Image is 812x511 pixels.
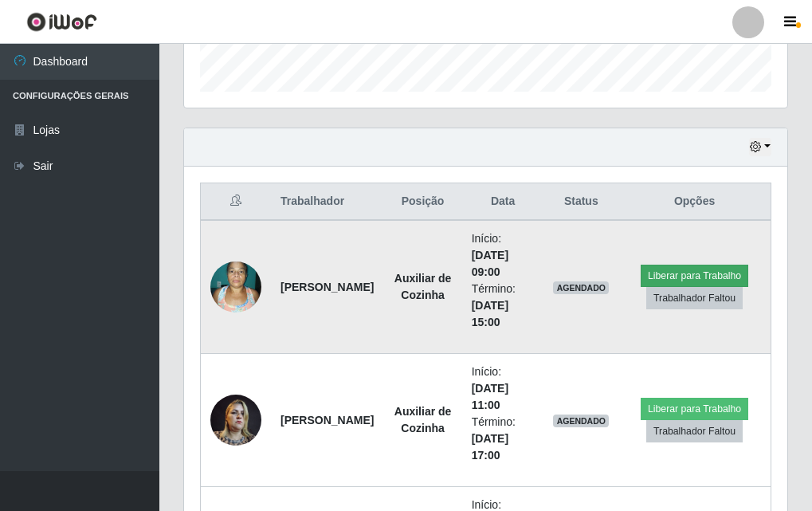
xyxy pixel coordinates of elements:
strong: [PERSON_NAME] [280,414,374,426]
img: 1677665450683.jpeg [210,253,261,320]
img: 1672867768596.jpeg [210,386,261,454]
th: Trabalhador [271,183,383,221]
button: Trabalhador Faltou [646,420,743,442]
time: [DATE] 09:00 [472,249,508,278]
th: Posição [383,183,461,221]
li: Término: [472,414,535,464]
time: [DATE] 17:00 [472,432,508,462]
time: [DATE] 11:00 [472,382,508,411]
li: Término: [472,281,535,331]
button: Liberar para Trabalho [641,398,748,420]
time: [DATE] 15:00 [472,299,508,328]
button: Liberar para Trabalho [641,265,748,287]
strong: [PERSON_NAME] [280,281,374,293]
span: AGENDADO [553,281,609,294]
th: Data [462,183,544,221]
strong: Auxiliar de Cozinha [394,272,452,301]
strong: Auxiliar de Cozinha [394,405,452,434]
th: Opções [618,183,771,221]
img: CoreUI Logo [26,12,97,32]
button: Trabalhador Faltou [646,287,743,309]
span: AGENDADO [553,415,609,427]
th: Status [543,183,618,221]
li: Início: [472,230,535,281]
li: Início: [472,364,535,414]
